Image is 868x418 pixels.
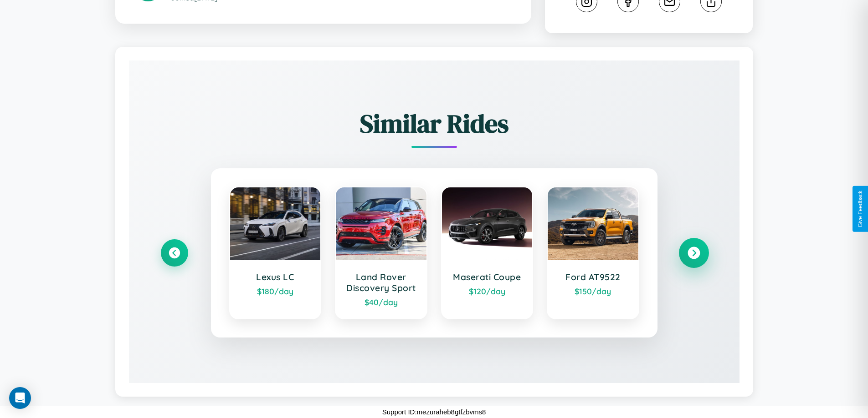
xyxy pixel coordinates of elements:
a: Maserati Coupe$120/day [441,186,534,319]
h3: Maserati Coupe [451,272,524,282]
h3: Ford AT9522 [557,272,629,282]
h3: Lexus LC [239,272,312,282]
div: $ 120 /day [451,286,524,296]
div: Give Feedback [857,191,863,227]
a: Land Rover Discovery Sport$40/day [335,186,427,319]
div: Open Intercom Messenger [9,387,31,409]
div: $ 40 /day [345,297,417,307]
a: Ford AT9522$150/day [547,186,639,319]
h3: Land Rover Discovery Sport [345,272,417,293]
div: $ 150 /day [557,286,629,296]
div: $ 180 /day [239,286,312,296]
a: Lexus LC$180/day [229,186,322,319]
p: Support ID: mezuraheb8gtfzbvms8 [382,406,486,418]
h2: Similar Rides [161,106,708,141]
